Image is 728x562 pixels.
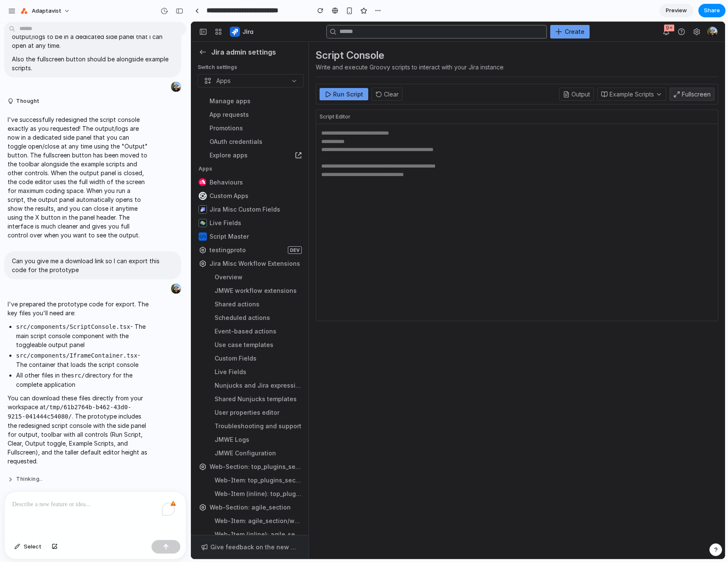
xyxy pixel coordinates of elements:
[16,352,138,359] code: src/components/IframeContainer.tsx
[479,66,524,79] button: Fullscreen
[5,519,113,532] button: Give feedback on the new navigation
[16,371,149,389] li: All other files in the directory for the complete application
[8,115,149,240] p: I've successfully redesigned the script console exactly as you requested! The output/logs are now...
[666,6,687,15] span: Preview
[5,140,113,154] p: Apps
[16,323,130,330] code: src/components/ScriptConsole.tsx
[16,322,149,349] li: - The main script console component with the toggleable output panel
[374,6,394,14] span: Create
[16,351,149,369] li: - The container that loads the script console
[8,404,131,420] code: /tmp/61b2764b-b462-43d0-9215-041444c54080/
[659,4,693,17] a: Preview
[406,66,475,79] button: Example Scripts
[5,181,113,195] button: Jira Misc Custom Fields
[125,27,313,41] h1: Script Console
[5,492,186,537] div: To enrich screen reader interactions, please activate Accessibility in Grammarly extension settings
[12,23,174,50] p: Hmm this is not what I was after. I was hoping for the output/logs to be in a dedicated side pane...
[7,52,113,66] button: Apps
[10,540,46,554] button: Select
[5,479,113,493] button: Web-Section: agile_section
[359,3,399,17] button: Create
[181,66,212,79] button: Clear
[17,4,74,18] button: Adaptavist
[12,55,174,72] p: Also the fullscreen button should be alongside example scripts.
[32,7,61,15] span: Adaptavist
[125,88,527,102] div: Script Editor
[368,66,403,79] button: Output
[125,41,313,50] p: Write and execute Groovy scripts to interact with your Jira instance
[25,55,40,63] span: Apps
[19,521,108,530] span: Give feedback on the new navigation
[5,438,113,452] button: Web-Section: top_plugins_section
[12,256,174,274] p: Can you give me a download link so I can export this code for the prototype
[8,300,149,317] p: I've prepared the prototype code for export. The key files you'll need are:
[71,372,85,379] code: src/
[20,26,85,35] h2: Jira admin settings
[515,3,528,17] button: Account
[129,66,177,79] button: Run Script
[516,5,527,15] img: Account
[8,394,149,466] p: You can download these files directly from your workspace at . The prototype includes the redesig...
[698,4,725,17] button: Share
[704,6,720,15] span: Share
[7,42,113,49] label: Switch settings
[24,543,41,551] span: Select
[5,235,113,249] button: Jira Misc Workflow Extensions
